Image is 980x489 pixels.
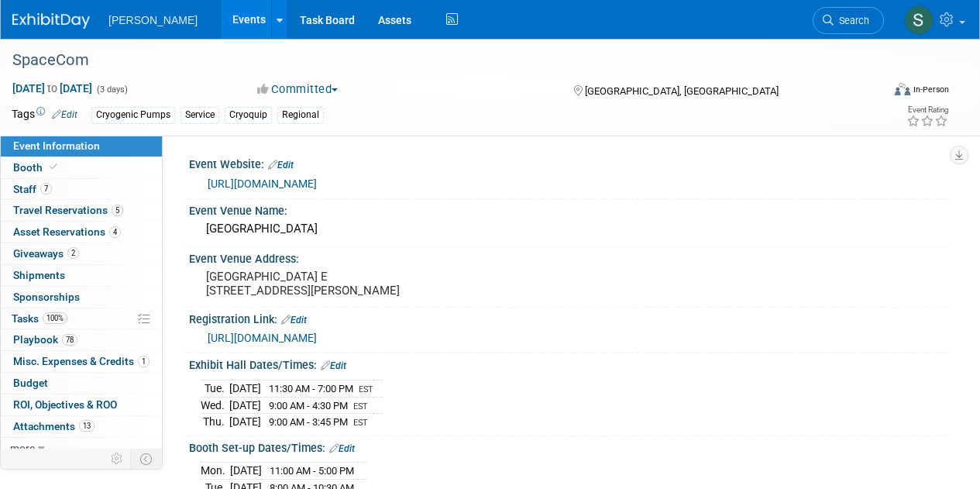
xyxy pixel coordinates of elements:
span: 9:00 AM - 4:30 PM [269,400,348,412]
span: Event Information [13,139,100,152]
td: [DATE] [229,397,261,414]
span: 5 [112,205,123,216]
span: EST [353,418,368,428]
img: ExhibitDay [12,13,90,29]
div: Event Website: [189,153,949,173]
a: Misc. Expenses & Credits1 [1,351,162,372]
span: Giveaways [13,247,79,260]
span: more [10,442,35,454]
div: Registration Link: [189,308,949,328]
a: Playbook78 [1,329,162,350]
span: Staff [13,183,52,195]
span: 1 [138,356,150,367]
a: Budget [1,373,162,394]
span: Budget [13,377,48,389]
span: EST [359,384,373,394]
img: Skye Tuinei [904,5,934,35]
div: SpaceCom [7,46,869,74]
a: Attachments13 [1,416,162,437]
div: Event Venue Address: [189,247,949,267]
a: Search [813,7,884,34]
td: Personalize Event Tab Strip [104,449,131,469]
a: Staff7 [1,179,162,200]
div: In-Person [913,84,949,95]
div: Regional [277,107,324,123]
a: Tasks100% [1,308,162,329]
span: Travel Reservations [13,204,123,216]
a: Edit [268,160,294,170]
span: Asset Reservations [13,226,121,238]
img: Format-Inperson.png [895,83,910,95]
td: Tags [12,106,77,124]
div: Booth Set-up Dates/Times: [189,436,949,456]
a: Asset Reservations4 [1,222,162,243]
td: Mon. [201,463,230,480]
span: Misc. Expenses & Credits [13,355,150,367]
td: Thu. [201,414,229,430]
span: [DATE] [DATE] [12,81,93,95]
td: Toggle Event Tabs [131,449,163,469]
span: 4 [109,226,121,238]
span: 2 [67,247,79,259]
span: Search [834,15,869,26]
a: Sponsorships [1,287,162,308]
a: more [1,438,162,459]
pre: [GEOGRAPHIC_DATA] E [STREET_ADDRESS][PERSON_NAME] [206,270,489,298]
div: Cryoquip [225,107,272,123]
span: Booth [13,161,60,174]
span: Playbook [13,333,77,346]
span: Sponsorships [13,291,80,303]
span: ROI, Objectives & ROO [13,398,117,411]
td: [DATE] [230,463,262,480]
span: Shipments [13,269,65,281]
td: Tue. [201,380,229,397]
span: Attachments [13,420,95,432]
span: 13 [79,420,95,432]
div: Cryogenic Pumps [91,107,175,123]
a: Booth [1,157,162,178]
button: Committed [252,81,344,98]
div: Event Rating [906,106,948,114]
span: to [45,82,60,95]
span: 11:00 AM - 5:00 PM [270,465,354,477]
a: Edit [321,360,346,371]
td: [DATE] [229,380,261,397]
span: [PERSON_NAME] [108,14,198,26]
a: ROI, Objectives & ROO [1,394,162,415]
td: Wed. [201,397,229,414]
div: Exhibit Hall Dates/Times: [189,353,949,374]
a: Edit [52,109,77,120]
span: (3 days) [95,84,128,95]
a: Event Information [1,136,162,157]
a: Travel Reservations5 [1,200,162,221]
a: Edit [281,315,307,325]
span: 78 [62,334,77,346]
a: Edit [329,443,355,454]
span: 9:00 AM - 3:45 PM [269,416,348,428]
span: 7 [40,183,52,195]
span: Tasks [12,312,67,325]
a: Shipments [1,265,162,286]
a: [URL][DOMAIN_NAME] [208,177,317,190]
div: Event Format [812,81,949,104]
span: 11:30 AM - 7:00 PM [269,383,353,394]
div: Event Venue Name: [189,199,949,219]
div: [GEOGRAPHIC_DATA] [201,217,937,241]
td: [DATE] [229,414,261,430]
a: Giveaways2 [1,243,162,264]
i: Booth reservation complete [50,163,57,171]
span: [GEOGRAPHIC_DATA], [GEOGRAPHIC_DATA] [585,85,779,97]
div: Service [181,107,219,123]
span: 100% [43,312,67,324]
a: [URL][DOMAIN_NAME] [208,332,317,344]
span: EST [353,401,368,412]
